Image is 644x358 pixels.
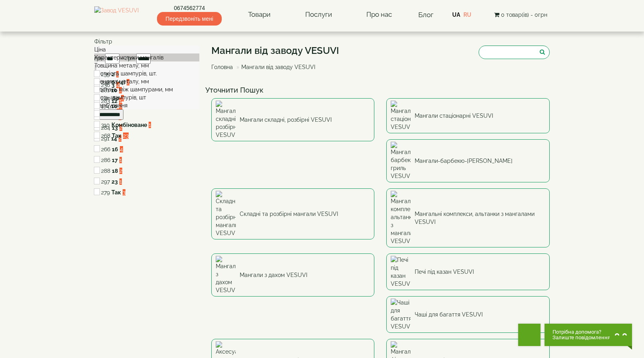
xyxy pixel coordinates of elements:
[112,156,118,164] label: 17
[101,168,110,174] span: 288
[358,6,400,24] a: Про нас
[216,256,236,294] img: Мангали з дахом VESUVI
[120,146,123,152] span: 4
[211,45,339,56] h1: Мангали від заводу VESUVI
[119,168,122,174] span: 2
[297,6,340,24] a: Послуги
[94,53,199,61] div: Характеристики мангалів
[112,167,118,175] label: 18
[492,10,550,19] button: 0 товар(ів) - 0грн
[94,85,199,93] div: Відстань між шампурами, мм
[94,101,199,109] div: Фарбування
[94,93,199,101] div: К-сть шампурів, шт
[149,122,151,128] span: 1
[101,178,110,185] span: 297
[553,329,610,335] span: Потрібна допомога?
[112,145,118,153] label: 16
[386,253,550,290] a: Печі під казан VESUVI Печі під казан VESUVI
[94,45,199,53] div: Ціна
[386,188,550,247] a: Мангальні комплекси, альтанки з мангалами VESUVI Мангальні комплекси, альтанки з мангалами VESUVI
[216,101,236,139] img: Мангали складні, розбірні VESUVI
[211,253,375,297] a: Мангали з дахом VESUVI Мангали з дахом VESUVI
[101,189,110,196] span: 279
[418,11,433,19] a: Блог
[94,69,199,77] div: Місткість шампурів, шт.
[211,98,375,141] a: Мангали складні, розбірні VESUVI Мангали складні, розбірні VESUVI
[240,6,278,24] a: Товари
[94,38,199,45] div: Фільтр
[111,178,118,186] label: 23
[391,256,411,288] img: Печі під казан VESUVI
[205,86,556,94] h4: Уточнити Пошук
[123,133,129,139] span: 23
[123,189,125,196] span: 3
[211,188,375,239] a: Складні та розбірні мангали VESUVI Складні та розбірні мангали VESUVI
[391,299,411,330] img: Чаші для багаття VESUVI
[391,142,411,180] img: Мангали-барбекю-гриль VESUVI
[211,64,233,70] a: Головна
[101,157,110,163] span: 286
[94,77,199,85] div: Товщина металу, мм
[119,157,122,163] span: 1
[386,98,550,133] a: Мангали стаціонарні VESUVI Мангали стаціонарні VESUVI
[386,296,550,333] a: Чаші для багаття VESUVI Чаші для багаття VESUVI
[463,12,471,18] a: RU
[101,122,110,128] span: 310
[386,139,550,182] a: Мангали-барбекю-гриль VESUVI Мангали-барбекю-[PERSON_NAME]
[112,132,121,140] label: Так
[157,12,221,26] span: Передзвоніть мені
[391,191,411,245] img: Мангальні комплекси, альтанки з мангалами VESUVI
[94,61,199,69] div: Товщина металу, мм
[119,178,122,185] span: 1
[94,6,139,23] img: Завод VESUVI
[216,191,236,237] img: Складні та розбірні мангали VESUVI
[101,133,110,139] span: 268
[235,63,315,71] li: Мангали від заводу VESUVI
[553,335,610,340] span: Залиште повідомлення
[518,324,541,346] button: Get Call button
[452,12,460,18] a: UA
[101,146,110,152] span: 266
[111,121,147,129] label: Комбіноване
[501,12,547,18] span: 0 товар(ів) - 0грн
[391,101,411,131] img: Мангали стаціонарні VESUVI
[157,4,221,12] a: 0674562774
[545,324,632,346] button: Chat button
[111,188,121,196] label: Так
